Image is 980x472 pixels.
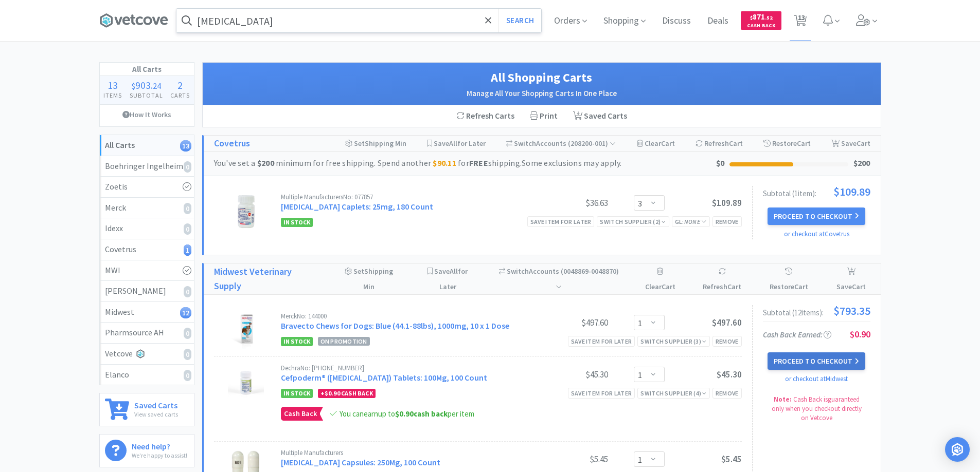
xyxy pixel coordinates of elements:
[214,136,250,151] a: Covetrus
[395,409,448,419] strong: cash back
[132,81,135,91] span: $
[100,365,194,385] a: Elanco0
[281,201,433,212] a: [MEDICAL_DATA] Caplets: 25mg, 180 Count
[281,365,531,371] div: Dechra No: [PHONE_NUMBER]
[833,305,870,316] span: $793.35
[434,267,468,291] span: Save for Later
[100,344,194,365] a: Vetcove0
[176,9,541,32] input: Search by item, sku, manufacturer, ingredient, size...
[281,372,487,383] a: Cefpoderm® ([MEDICAL_DATA]) Tablets: 100Mg, 100 Count
[498,9,541,32] button: Search
[763,330,831,339] span: Cash Back Earned :
[527,216,595,227] div: Save item for later
[768,352,865,370] button: Proceed to Checkout
[236,194,256,230] img: e15a5750349b406bb8aab07c8e96e6df_579847.png
[345,136,406,151] div: Shipping Min
[506,136,616,151] div: Accounts
[184,161,191,173] i: 0
[729,139,743,148] span: Cart
[281,313,531,319] div: Merck No: 144000
[784,230,849,238] a: or checkout at Covetrus
[184,370,191,381] i: 0
[741,7,781,34] a: $871.52Cash Back
[712,317,742,328] span: $497.60
[132,450,187,460] p: We're happy to assist!
[850,328,870,340] span: $0.90
[100,105,194,124] a: How It Works
[852,282,866,291] span: Cart
[750,14,753,21] span: $
[132,440,187,450] h6: Need help?
[281,320,509,331] a: Bravecto Chews for Dogs: Blue (44.1-88lbs), 1000mg, 10 x 1 Dose
[774,395,792,404] strong: Note:
[772,395,862,422] span: Cash Back is guaranteed only when you checkout directly on Vetcove
[318,337,370,346] span: On Promotion
[100,63,194,76] h1: All Carts
[340,409,474,419] span: You can earn up to per item
[661,139,675,148] span: Cart
[945,437,970,462] div: Open Intercom Messenger
[105,160,189,173] div: Boehringer Ingelheim
[135,79,151,91] span: 903
[100,302,194,323] a: Midwest12
[167,90,194,100] h4: Carts
[721,454,742,465] span: $5.45
[763,305,870,316] div: Subtotal ( 12 item s ):
[100,239,194,260] a: Covetrus1
[727,282,741,291] span: Cart
[100,323,194,344] a: Pharmsource AH0
[747,23,775,30] span: Cash Back
[353,267,364,276] span: Set
[228,365,264,401] img: b5b158245c7e42109000bd51c7c536a3_207220.jpeg
[177,79,183,91] span: 2
[105,285,189,298] div: [PERSON_NAME]
[153,81,161,91] span: 24
[449,139,457,148] span: All
[105,264,189,277] div: MWI
[184,244,191,256] i: 1
[750,12,773,22] span: 871
[497,263,621,294] div: Accounts
[257,158,274,168] strong: $200
[797,139,811,148] span: Cart
[105,326,189,339] div: Pharmsource AH
[507,267,529,276] span: Switch
[763,186,870,197] div: Subtotal ( 1 item ):
[180,140,191,152] i: 13
[763,136,811,151] div: Restore
[134,409,178,419] p: View saved carts
[716,157,725,170] div: $0
[433,158,456,168] strong: $90.11
[99,393,194,426] a: Saved CartsView saved carts
[184,223,191,235] i: 0
[105,243,189,256] div: Covetrus
[105,180,189,194] div: Zoetis
[281,457,440,467] a: [MEDICAL_DATA] Capsules: 250Mg, 100 Count
[853,157,870,170] div: $200
[214,265,319,294] h1: Midwest Veterinary Supply
[100,281,194,302] a: [PERSON_NAME]0
[833,186,870,197] span: $109.89
[531,453,608,465] div: $5.45
[531,368,608,381] div: $45.30
[100,218,194,239] a: Idexx0
[105,201,189,215] div: Merck
[699,263,745,294] div: Refresh
[126,80,167,90] div: .
[100,90,126,100] h4: Items
[565,105,635,127] a: Saved Carts
[469,158,488,168] strong: FREE
[395,409,414,419] span: $0.90
[831,136,870,151] div: Save
[126,90,167,100] h4: Subtotal
[184,203,191,214] i: 0
[105,347,189,361] div: Vetcove
[105,222,189,235] div: Idexx
[281,337,313,346] span: In Stock
[712,197,742,209] span: $109.89
[100,177,194,198] a: Zoetis
[213,68,870,87] h1: All Shopping Carts
[640,388,706,398] div: Switch Supplier ( 4 )
[684,218,700,225] i: None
